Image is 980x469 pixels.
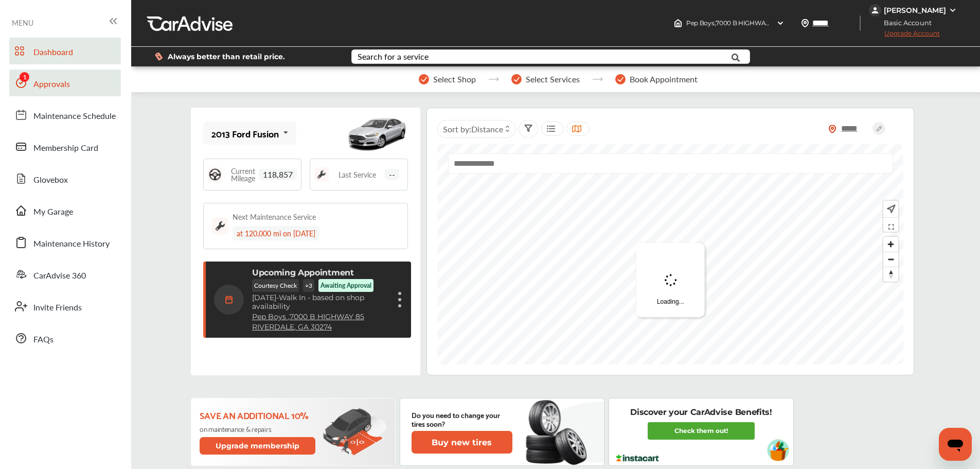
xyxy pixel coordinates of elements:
[412,431,512,454] button: Buy new tires
[33,301,82,315] span: Invite Friends
[767,439,789,461] img: instacart-vehicle.0979a191.svg
[630,75,698,84] span: Book Appointment
[33,173,68,187] span: Glovebox
[860,15,861,31] img: header-divider.bc55588e.svg
[526,75,580,84] span: Select Services
[869,4,881,16] img: jVpblrzwTbfkPYzPPzSLxeg0AAAAASUVORK5CYII=
[870,18,939,28] span: Basic Account
[33,78,70,91] span: Approvals
[358,53,429,61] div: Search for a service
[9,229,121,256] a: Maintenance History
[314,167,329,182] img: maintenance_logo
[252,279,299,292] p: Courtesy Check
[592,77,603,81] img: stepper-arrow.e24c07c6.svg
[33,205,73,219] span: My Garage
[212,218,228,234] img: maintenance_logo
[869,29,940,42] span: Upgrade Account
[433,75,476,84] span: Select Shop
[200,409,317,421] p: Save an additional 10%
[9,133,121,160] a: Membership Card
[252,323,332,332] a: RIVERDALE, GA 30274
[33,142,98,155] span: Membership Card
[9,197,121,224] a: My Garage
[883,237,898,252] button: Zoom in
[320,281,371,290] p: Awaiting Approval
[9,165,121,192] a: Glovebox
[33,333,54,346] span: FAQs
[338,171,376,178] span: Last Service
[200,425,317,433] p: on maintenance & repairs
[883,252,898,267] button: Zoom out
[412,431,514,454] a: Buy new tires
[884,6,946,15] div: [PERSON_NAME]
[776,19,785,27] img: header-down-arrow.9dd2ce7d.svg
[252,312,364,321] a: Pep Boys ,7000 B HIGHWAY 85
[214,285,244,315] img: calendar-icon.35d1de04.svg
[233,226,319,240] div: at 120,000 mi on [DATE]
[208,167,222,182] img: steering_logo
[828,125,836,133] img: location_vector_orange.38f05af8.svg
[211,128,279,138] div: 2013 Ford Fusion
[155,52,163,61] img: dollor_label_vector.a70140d1.svg
[12,19,33,27] span: MENU
[949,6,957,14] img: WGsFRI8htEPBVLJbROoPRyZpYNWhNONpIPPETTm6eUC0GeLEiAAAAAElFTkSuQmCC
[883,267,898,282] span: Reset bearing to north
[9,101,121,128] a: Maintenance Schedule
[9,38,121,64] a: Dashboard
[648,422,755,440] a: Check them out!
[252,293,276,302] span: [DATE]
[33,269,86,283] span: CarAdvise 360
[323,408,387,456] img: update-membership.81812027.svg
[630,407,772,418] p: Discover your CarAdvise Benefits!
[939,428,972,461] iframe: Button to launch messaging window
[252,293,388,311] p: Walk In - based on shop availability
[419,74,429,84] img: stepper-checkmark.b5569197.svg
[9,70,121,96] a: Approvals
[33,237,110,251] span: Maintenance History
[525,395,593,468] img: new-tire.a0c7fe23.svg
[9,325,121,352] a: FAQs
[9,261,121,288] a: CarAdvise 360
[9,293,121,320] a: Invite Friends
[511,74,522,84] img: stepper-checkmark.b5569197.svg
[412,410,512,428] p: Do you need to change your tires soon?
[885,203,896,215] img: recenter.ce011a49.svg
[437,144,903,364] canvas: Map
[615,74,626,84] img: stepper-checkmark.b5569197.svg
[636,243,705,317] div: Loading...
[33,46,73,59] span: Dashboard
[385,169,399,180] span: --
[33,110,116,123] span: Maintenance Schedule
[276,293,279,302] span: -
[346,110,408,157] img: mobile_8538_st0640_046.jpg
[471,123,503,135] span: Distance
[488,77,499,81] img: stepper-arrow.e24c07c6.svg
[233,212,316,222] div: Next Maintenance Service
[883,267,898,282] button: Reset bearing to north
[259,169,297,180] span: 118,857
[252,268,354,277] p: Upcoming Appointment
[674,19,682,27] img: header-home-logo.8d720a4f.svg
[686,19,844,27] span: Pep Boys , 7000 B HIGHWAY 85 RIVERDALE , GA 30274
[303,279,314,292] p: + 3
[443,123,503,135] span: Sort by :
[801,19,809,27] img: location_vector.a44bc228.svg
[168,53,285,60] span: Always better than retail price.
[227,167,259,182] span: Current Mileage
[615,455,661,462] img: instacart-logo.217963cc.svg
[200,437,316,455] button: Upgrade membership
